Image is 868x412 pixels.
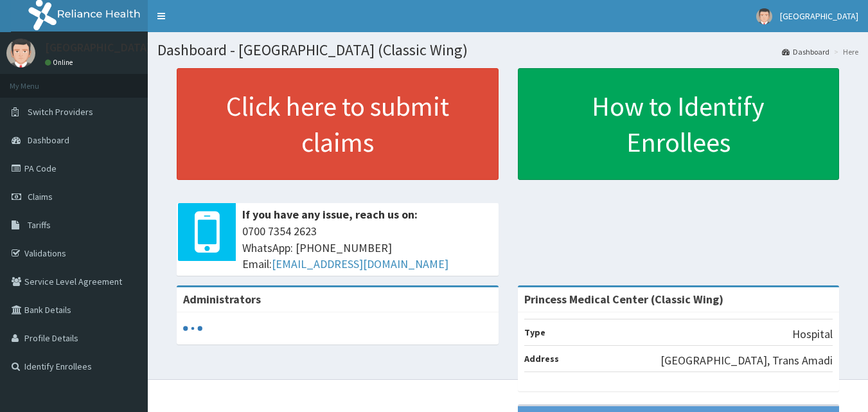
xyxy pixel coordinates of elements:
a: [EMAIL_ADDRESS][DOMAIN_NAME] [272,256,448,271]
b: Address [524,353,559,364]
svg: audio-loading [183,319,202,338]
img: User Image [6,39,35,67]
img: User Image [756,8,772,24]
a: Dashboard [782,46,829,57]
b: Administrators [183,292,261,307]
span: Dashboard [28,134,69,146]
span: Claims [28,191,53,202]
strong: Princess Medical Center (Classic Wing) [524,292,723,307]
span: 0700 7354 2623 WhatsApp: [PHONE_NUMBER] Email: [242,223,492,273]
a: Online [45,58,76,67]
p: Hospital [792,326,833,343]
b: If you have any issue, reach us on: [242,207,418,222]
h1: Dashboard - [GEOGRAPHIC_DATA] (Classic Wing) [157,42,858,58]
li: Here [831,46,858,57]
span: Switch Providers [28,106,93,118]
a: How to Identify Enrollees [518,68,840,180]
span: Tariffs [28,219,51,231]
p: [GEOGRAPHIC_DATA], Trans Amadi [660,352,833,369]
b: Type [524,327,545,338]
span: [GEOGRAPHIC_DATA] [780,10,858,22]
a: Click here to submit claims [177,68,499,180]
p: [GEOGRAPHIC_DATA] [45,42,151,53]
